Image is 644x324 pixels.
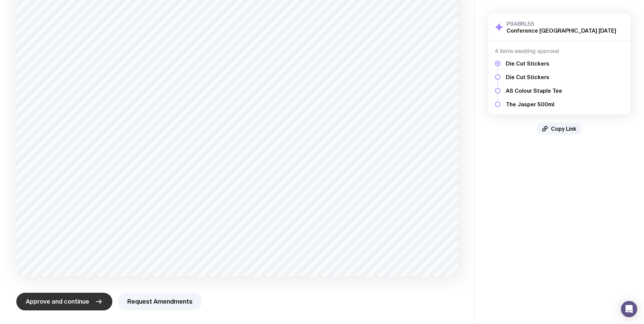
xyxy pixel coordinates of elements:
button: Request Amendments [118,293,202,310]
h5: Die Cut Stickers [506,60,562,67]
button: Copy Link [537,123,582,135]
h2: Conference [GEOGRAPHIC_DATA] [DATE] [507,27,616,34]
span: Copy Link [551,125,576,132]
button: Approve and continue [16,293,112,310]
h5: The Jasper 500ml [506,101,562,108]
h4: 4 items awaiting approval [495,48,624,55]
h5: AS Colour Staple Tee [506,87,562,94]
div: Open Intercom Messenger [621,301,637,317]
h5: Die Cut Stickers [506,74,562,80]
h3: P9ABRL55 [507,20,616,27]
span: Approve and continue [26,298,89,306]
